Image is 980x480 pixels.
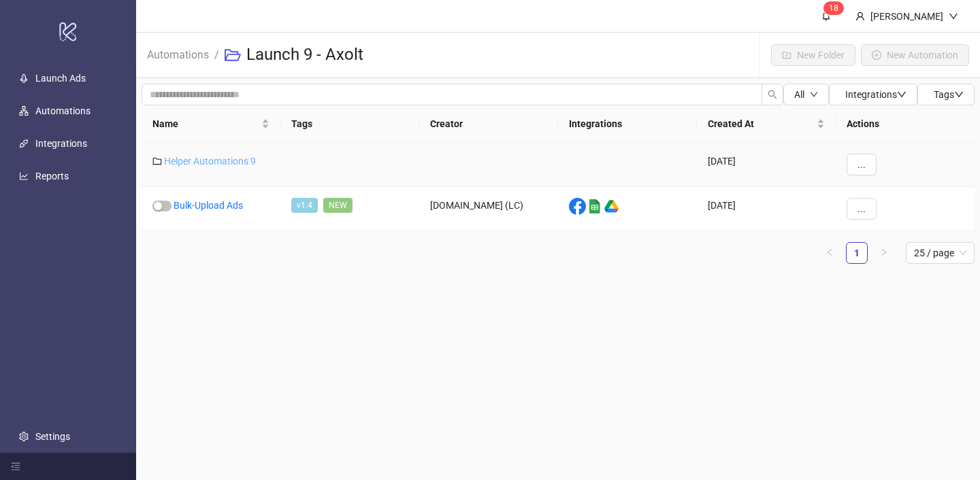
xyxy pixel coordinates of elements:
a: 1 [847,243,867,263]
span: 25 / page [914,243,966,263]
th: Actions [836,105,975,143]
div: [DATE] [697,187,836,231]
th: Creator [419,105,558,143]
div: [DOMAIN_NAME] (LC) [419,187,558,231]
li: / [214,44,219,66]
sup: 18 [823,1,844,15]
span: left [826,248,834,256]
span: down [954,90,964,99]
div: [PERSON_NAME] [865,9,949,24]
span: Integrations [845,89,906,100]
span: down [897,90,906,99]
button: ... [847,154,877,175]
a: Reports [35,171,69,182]
span: folder-open [225,47,241,63]
span: ... [857,159,866,170]
span: Name [152,116,259,131]
span: search [768,90,777,99]
h3: Launch 9 - Axolt [246,44,363,66]
a: Automations [144,46,212,61]
th: Tags [280,105,419,143]
a: Bulk-Upload Ads [174,200,243,211]
button: right [873,242,895,264]
span: ... [857,203,866,214]
span: down [810,90,818,99]
span: bell [821,11,831,20]
button: left [819,242,840,264]
div: Page Size [906,242,975,264]
a: Helper Automations 9 [164,156,256,167]
span: menu-fold [11,462,20,471]
span: NEW [323,198,353,213]
th: Created At [697,105,836,143]
button: Alldown [783,84,829,105]
span: 1 [829,3,834,13]
li: 1 [846,242,868,264]
a: Launch Ads [35,73,86,84]
a: Settings [35,431,70,442]
span: right [880,248,888,256]
li: Next Page [873,242,895,264]
span: Tags [934,89,964,100]
button: New Automation [861,44,969,66]
span: v1.4 [291,198,318,213]
span: folder [152,156,162,166]
th: Integrations [558,105,697,143]
th: Name [142,105,280,143]
button: New Folder [771,44,855,66]
div: [DATE] [697,143,836,187]
span: down [949,12,958,21]
span: Created At [708,116,814,131]
button: ... [847,198,877,220]
a: Integrations [35,138,87,149]
span: All [794,89,804,100]
span: 8 [834,3,838,13]
button: Integrationsdown [829,84,917,105]
span: user [855,12,865,21]
a: Automations [35,105,91,116]
li: Previous Page [819,242,840,264]
button: Tagsdown [917,84,975,105]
